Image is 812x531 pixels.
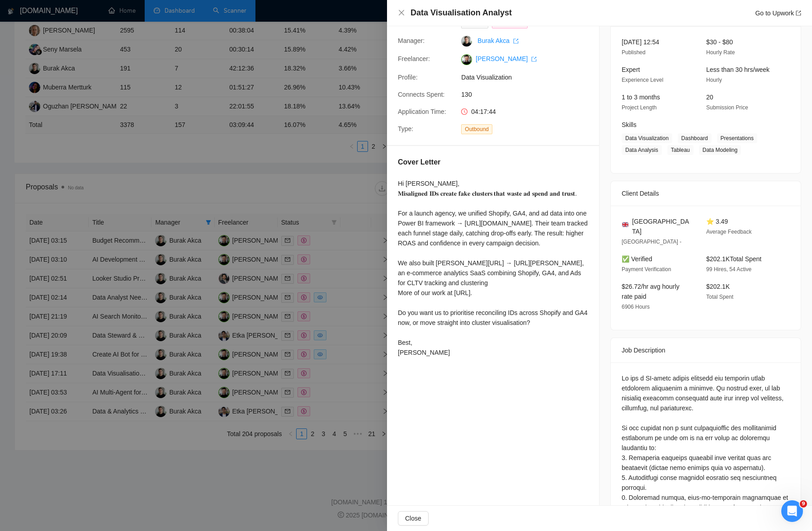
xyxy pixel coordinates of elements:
[398,91,445,98] span: Connects Spent:
[461,72,597,82] span: Data Visualization
[622,94,660,101] span: 1 to 3 months
[622,181,790,206] div: Client Details
[398,157,440,168] h5: Cover Letter
[699,145,741,155] span: Data Modeling
[622,283,680,300] span: $26.72/hr avg hourly rate paid
[706,229,752,235] span: Average Feedback
[706,218,728,225] span: ⭐ 3.49
[717,133,757,143] span: Presentations
[622,133,672,143] span: Data Visualization
[706,77,722,83] span: Hourly
[398,9,405,17] button: Close
[622,49,646,56] span: Published
[398,37,425,44] span: Manager:
[622,221,628,228] img: 🇬🇧
[622,38,659,46] span: [DATE] 12:54
[706,104,748,111] span: Submission Price
[622,255,652,263] span: ✅ Verified
[632,216,692,236] span: [GEOGRAPHIC_DATA]
[398,511,429,526] button: Close
[622,304,650,310] span: 6906 Hours
[622,77,663,83] span: Experience Level
[471,108,496,115] span: 04:17:44
[755,9,801,17] a: Go to Upworkexport
[461,89,597,99] span: 130
[461,124,492,134] span: Outbound
[706,94,713,101] span: 20
[706,294,733,300] span: Total Spent
[461,108,467,115] span: clock-circle
[411,7,512,19] h4: Data Visualisation Analyst
[622,104,656,111] span: Project Length
[622,338,790,362] div: Job Description
[622,145,662,155] span: Data Analysis
[706,266,751,273] span: 99 Hires, 54 Active
[622,266,671,273] span: Payment Verification
[667,145,694,155] span: Tableau
[706,283,730,290] span: $202.1K
[678,133,712,143] span: Dashboard
[706,49,735,56] span: Hourly Rate
[513,38,519,44] span: export
[398,9,405,16] span: close
[476,55,537,62] a: [PERSON_NAME] export
[796,10,801,16] span: export
[405,513,421,523] span: Close
[398,108,446,115] span: Application Time:
[800,500,807,508] span: 9
[461,54,472,65] img: c1ntb8EfcD4fRDMbFL2Ids_X2UMrq9QxXvC47xuukCApDWBZibKjrGYSBPBEYnsGNA
[622,121,637,128] span: Skills
[622,66,640,73] span: Expert
[706,38,733,46] span: $30 - $80
[706,66,770,73] span: Less than 30 hrs/week
[706,255,761,263] span: $202.1K Total Spent
[398,55,430,62] span: Freelancer:
[477,37,519,44] a: Burak Akca export
[781,500,803,522] iframe: Intercom live chat
[622,239,681,245] span: [GEOGRAPHIC_DATA] -
[398,74,418,81] span: Profile:
[531,56,537,62] span: export
[398,179,588,357] div: Hi [PERSON_NAME], 𝐌𝐢𝐬𝐚𝐥𝐢𝐠𝐧𝐞𝐝 𝐈𝐃𝐬 𝐜𝐫𝐞𝐚𝐭𝐞 𝐟𝐚𝐤𝐞 𝐜𝐥𝐮𝐬𝐭𝐞𝐫𝐬 𝐭𝐡𝐚𝐭 𝐰𝐚𝐬𝐭𝐞 𝐚𝐝 𝐬𝐩𝐞𝐧𝐝 𝐚𝐧𝐝 𝐭𝐫𝐮𝐬𝐭. For a launch...
[398,125,413,132] span: Type:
